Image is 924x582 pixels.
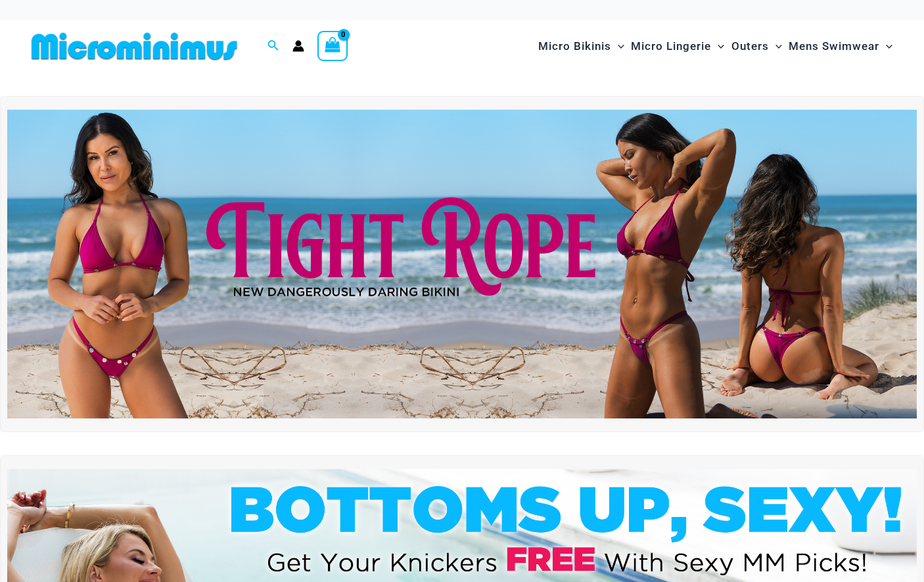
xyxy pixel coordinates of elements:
[317,31,348,61] a: View Shopping Cart, empty
[769,30,782,63] span: Menu Toggle
[26,32,243,61] img: MM SHOP LOGO FLAT
[292,40,304,52] a: Account icon link
[535,26,628,66] a: Micro BikinisMenu ToggleMenu Toggle
[7,110,917,418] img: Tight Rope Pink Bikini
[533,24,898,68] nav: Site Navigation
[785,26,896,66] a: Mens SwimwearMenu ToggleMenu Toggle
[631,30,711,63] span: Micro Lingerie
[628,26,728,66] a: Micro LingerieMenu ToggleMenu Toggle
[611,30,624,63] span: Menu Toggle
[789,30,879,63] span: Mens Swimwear
[711,30,724,63] span: Menu Toggle
[731,30,769,63] span: Outers
[538,30,611,63] span: Micro Bikinis
[879,30,892,63] span: Menu Toggle
[728,26,785,66] a: OutersMenu ToggleMenu Toggle
[267,38,279,55] a: Search icon link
